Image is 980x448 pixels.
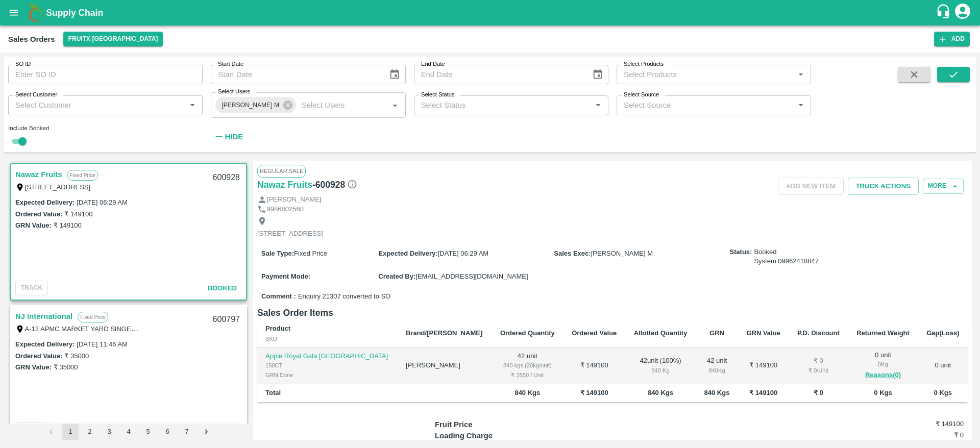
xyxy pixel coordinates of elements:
input: Enter SO ID [8,65,203,84]
label: GRN Value: [15,363,52,371]
b: 840 Kgs [514,389,540,396]
label: ₹ 149100 [54,221,82,229]
b: ₹ 149100 [749,389,777,396]
input: End Date [414,65,584,84]
b: Total [265,389,281,396]
p: [STREET_ADDRESS] [257,229,323,239]
button: Open [186,98,199,112]
input: Select Products [620,68,791,81]
span: Enquiry 21307 converted to SO [298,292,390,302]
label: Select Products [624,60,664,68]
b: GRN Value [746,329,780,337]
label: ₹ 35000 [64,352,89,360]
td: 42 unit [492,347,563,385]
h6: - 600928 [312,178,357,192]
h6: Sales Order Items [257,306,968,320]
button: Open [592,98,605,112]
label: Expected Delivery : [15,340,75,348]
p: Apple Royal Gala [GEOGRAPHIC_DATA] [265,352,389,361]
img: logo [26,3,46,23]
button: Open [388,98,402,112]
div: 42 unit ( 100 %) [633,356,688,375]
b: 0 Kgs [874,389,892,396]
b: P.D. Discount [797,329,840,337]
label: Sales Exec : [554,250,591,257]
b: 840 Kgs [704,389,730,396]
button: Go to page 5 [140,424,156,440]
p: [PERSON_NAME] [267,195,322,205]
label: A-12 APMC MARKET YARD SINGENA AGRAHRA [GEOGRAPHIC_DATA] URBAN [GEOGRAPHIC_DATA]-560100, [GEOGRAPH... [25,325,679,333]
span: [PERSON_NAME] M [215,100,285,111]
div: System 09962418847 [754,257,819,266]
button: Go to next page [198,424,214,440]
p: 9986802560 [267,205,304,214]
span: [EMAIL_ADDRESS][DOMAIN_NAME] [415,272,528,280]
label: End Date [421,60,445,68]
h6: Nawaz Fruits [257,178,312,192]
label: Select Users [218,88,250,96]
b: ₹ 0 [814,389,823,396]
div: customer-support [936,4,953,22]
input: Select Status [417,98,589,112]
button: Select DC [63,32,163,46]
label: GRN Value: [15,221,52,229]
b: 840 Kgs [648,389,673,396]
div: GRN Done [265,370,389,380]
span: [PERSON_NAME] M [591,250,653,257]
b: Returned Weight [856,329,910,337]
input: Select Users [298,98,373,112]
div: SKU [265,334,389,343]
input: Select Customer [11,98,183,112]
div: account of current user [953,2,972,23]
button: Choose date [588,65,607,84]
button: Truck Actions [848,178,919,195]
b: Ordered Quantity [500,329,555,337]
b: Allotted Quantity [634,329,688,337]
label: Payment Mode : [261,272,310,280]
b: ₹ 149100 [580,389,608,396]
label: Sale Type : [261,250,294,257]
label: Select Status [421,91,455,99]
div: ₹ 0 / Unit [797,366,840,375]
td: 0 unit [918,347,968,385]
h6: ₹ 0 [875,430,964,440]
span: Fixed Price [294,250,327,257]
span: Booked [754,247,819,266]
button: page 1 [62,424,79,440]
a: Supply Chain [46,6,936,20]
td: [PERSON_NAME] [398,347,492,385]
b: Brand/[PERSON_NAME] [406,329,482,337]
b: Ordered Value [572,329,617,337]
label: Expected Delivery : [15,198,75,206]
span: Booked [208,284,237,292]
button: Open [794,98,807,112]
p: Fixed Price [67,170,98,181]
div: 840 kgs (20kg/unit) [500,361,555,370]
button: Go to page 7 [179,424,195,440]
span: [DATE] 06:29 AM [438,250,488,257]
button: More [923,179,964,193]
label: ₹ 149100 [64,210,92,218]
div: ₹ 0 [797,356,840,366]
button: open drawer [2,1,26,24]
b: GRN [709,329,724,337]
p: Loading Charge [435,430,567,441]
a: NJ International [15,310,72,323]
div: [PERSON_NAME] M [215,97,296,113]
div: 840 Kg [704,366,730,375]
div: 150CT [265,361,389,370]
label: Comment : [261,292,296,302]
button: Choose date [385,65,404,84]
strong: Hide [225,133,243,141]
label: ₹ 35000 [54,363,78,371]
label: [STREET_ADDRESS] [25,183,91,191]
label: Start Date [218,60,243,68]
label: Select Source [624,91,659,99]
label: Ordered Value: [15,352,62,360]
div: 840 Kg [633,366,688,375]
button: Go to page 3 [101,424,117,440]
button: Go to page 4 [120,424,137,440]
div: 0 Kg [856,360,910,369]
label: Created By : [378,272,415,280]
button: Add [934,32,970,46]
